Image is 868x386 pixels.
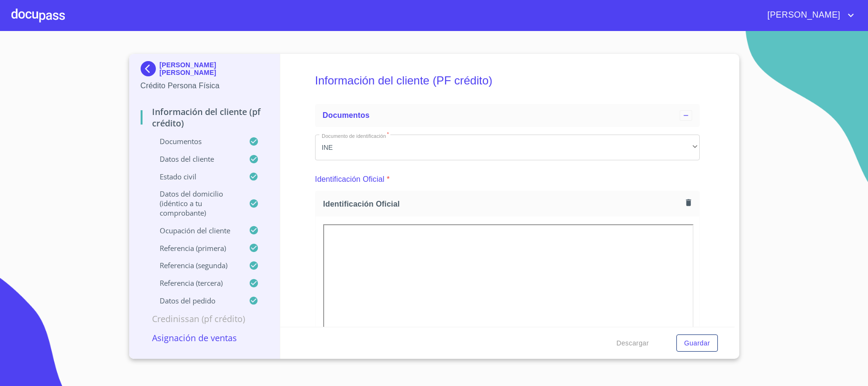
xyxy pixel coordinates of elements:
[315,61,700,100] h5: Información del cliente (PF crédito)
[141,61,160,76] img: Docupass spot blue
[141,243,249,253] p: Referencia (primera)
[315,104,700,127] div: Documentos
[141,172,249,181] p: Estado Civil
[141,80,269,92] p: Crédito Persona Física
[323,199,683,209] span: Identificación Oficial
[323,111,369,119] span: Documentos
[616,337,649,349] span: Descargar
[141,313,269,324] p: Credinissan (PF crédito)
[315,174,385,185] p: Identificación Oficial
[760,8,857,23] button: account of current user
[160,61,269,76] p: [PERSON_NAME] [PERSON_NAME]
[676,334,717,352] button: Guardar
[141,136,249,146] p: Documentos
[613,334,653,352] button: Descargar
[141,154,249,164] p: Datos del cliente
[684,337,710,349] span: Guardar
[141,296,249,305] p: Datos del pedido
[141,61,269,80] div: [PERSON_NAME] [PERSON_NAME]
[141,106,269,129] p: Información del cliente (PF crédito)
[760,8,845,23] span: [PERSON_NAME]
[141,278,249,288] p: Referencia (tercera)
[315,135,700,160] div: INE
[141,332,269,344] p: Asignación de Ventas
[141,226,249,235] p: Ocupación del Cliente
[141,261,249,270] p: Referencia (segunda)
[141,189,249,218] p: Datos del domicilio (idéntico a tu comprobante)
